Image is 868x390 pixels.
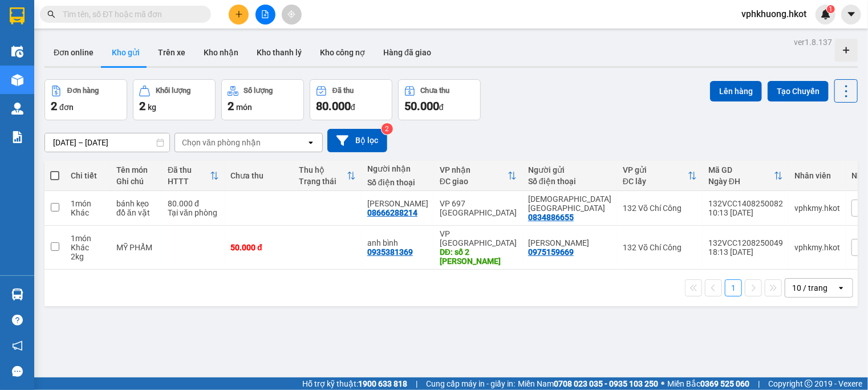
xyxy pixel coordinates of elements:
[440,247,517,266] div: DĐ: số 2 NGUYỄN HỮU THỌ
[708,238,783,247] div: 132VCC1208250049
[708,208,783,217] div: 10:13 [DATE]
[230,243,287,252] div: 50.000 đ
[12,366,23,377] span: message
[11,74,23,86] img: warehouse-icon
[700,379,749,388] strong: 0369 525 060
[45,133,169,152] input: Select a date range.
[11,131,23,143] img: solution-icon
[367,208,417,217] div: 08666288214
[732,7,816,21] span: vphkhuong.hkot
[67,87,99,95] div: Đơn hàng
[528,165,611,174] div: Người gửi
[708,165,774,174] div: Mã GD
[316,99,351,113] span: 80.000
[703,161,789,191] th: Toggle SortBy
[47,10,55,18] span: search
[827,5,835,13] sup: 1
[528,247,574,257] div: 0975159669
[63,8,197,21] input: Tìm tên, số ĐT hoặc mã đơn
[708,199,783,208] div: 132VCC1408250082
[805,380,813,388] span: copyright
[725,279,742,296] button: 1
[103,39,149,66] button: Kho gửi
[59,103,74,112] span: đơn
[518,377,658,390] span: Miền Nam
[792,282,828,294] div: 10 / trang
[768,81,829,101] button: Tạo Chuyến
[244,87,273,95] div: Số lượng
[255,5,275,25] button: file-add
[835,39,858,62] div: Tạo kho hàng mới
[51,99,57,113] span: 2
[149,39,194,66] button: Trên xe
[426,377,515,390] span: Cung cấp máy in - giấy in:
[168,208,219,217] div: Tại văn phòng
[194,39,248,66] button: Kho nhận
[71,199,105,208] div: 1 món
[404,99,439,113] span: 50.000
[794,36,832,48] div: ver 1.8.137
[302,377,407,390] span: Hỗ trợ kỹ thuật:
[182,137,261,148] div: Chọn văn phòng nhận
[71,208,105,217] div: Khác
[617,161,703,191] th: Toggle SortBy
[12,340,23,351] span: notification
[623,243,697,252] div: 132 Võ Chí Công
[829,5,833,13] span: 1
[351,103,355,112] span: đ
[168,165,210,174] div: Đã thu
[667,377,749,390] span: Miền Bắc
[846,9,857,19] span: caret-down
[623,165,688,174] div: VP gửi
[44,39,103,66] button: Đơn online
[235,10,243,18] span: plus
[116,243,156,252] div: MỸ PHẨM
[794,171,840,180] div: Nhân viên
[310,79,392,120] button: Đã thu80.000đ
[421,87,450,95] div: Chưa thu
[528,194,611,213] div: Chabad Hanoi
[71,252,105,261] div: 2 kg
[528,213,574,222] div: 0834886655
[358,379,407,388] strong: 1900 633 818
[168,199,219,208] div: 80.000 đ
[434,161,522,191] th: Toggle SortBy
[116,165,156,174] div: Tên món
[287,10,295,18] span: aim
[382,123,393,135] sup: 2
[623,204,697,213] div: 132 Võ Chí Công
[71,171,105,180] div: Chi tiết
[440,229,517,247] div: VP [GEOGRAPHIC_DATA]
[439,103,444,112] span: đ
[236,103,252,112] span: món
[228,99,234,113] span: 2
[116,199,156,217] div: bánh kẹo đồ ăn vặt
[148,103,156,112] span: kg
[229,5,249,25] button: plus
[367,199,428,208] div: guy pamtri
[71,243,105,252] div: Khác
[367,178,428,187] div: Số điện thoại
[221,79,304,120] button: Số lượng2món
[554,379,658,388] strong: 0708 023 035 - 0935 103 250
[311,39,374,66] button: Kho công nợ
[261,10,269,18] span: file-add
[794,243,840,252] div: vphkmy.hkot
[156,87,190,95] div: Khối lượng
[440,177,508,186] div: ĐC giao
[821,9,831,19] img: icon-new-feature
[374,39,440,66] button: Hàng đã giao
[440,199,517,217] div: VP 697 [GEOGRAPHIC_DATA]
[708,177,774,186] div: Ngày ĐH
[299,165,347,174] div: Thu hộ
[248,39,311,66] button: Kho thanh lý
[710,81,762,101] button: Lên hàng
[133,79,216,120] button: Khối lượng2kg
[661,381,664,386] span: ⚪️
[528,238,611,247] div: Minh Thư
[416,377,417,390] span: |
[367,164,428,173] div: Người nhận
[11,289,23,300] img: warehouse-icon
[440,165,508,174] div: VP nhận
[623,177,688,186] div: ĐC lấy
